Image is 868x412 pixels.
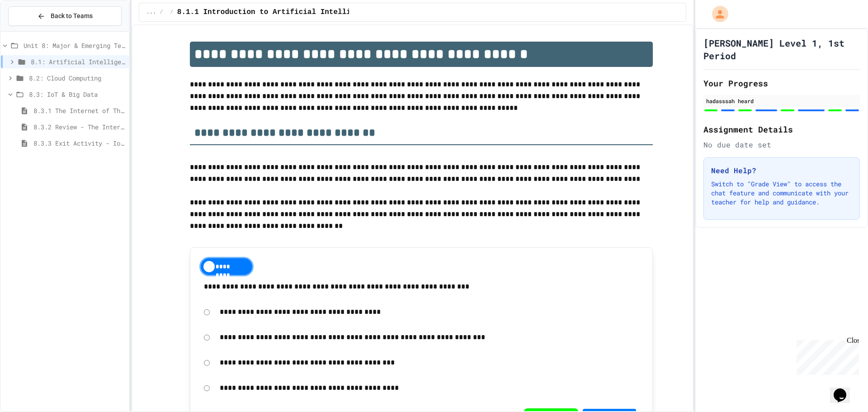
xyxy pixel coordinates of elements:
span: 8.1: Artificial Intelligence Basics [31,57,125,66]
h3: Need Help? [711,165,852,176]
span: / [170,9,174,16]
span: / [160,9,163,16]
p: Switch to "Grade View" to access the chat feature and communicate with your teacher for help and ... [711,180,852,207]
span: 8.3.2 Review - The Internet of Things and Big Data [33,122,125,132]
iframe: chat widget [830,376,859,403]
div: hadasssah heard [706,97,857,105]
span: 8.1.1 Introduction to Artificial Intelligence [177,7,373,18]
span: 8.3.3 Exit Activity - IoT Data Detective Challenge [33,138,125,148]
h1: [PERSON_NAME] Level 1, 1st Period [703,37,860,62]
div: No due date set [703,139,860,150]
button: Back to Teams [8,6,122,26]
iframe: chat widget [793,336,859,375]
div: My Account [703,4,731,24]
h2: Your Progress [703,77,860,90]
span: 8.3: IoT & Big Data [29,90,125,99]
div: Chat with us now!Close [4,4,62,57]
span: Unit 8: Major & Emerging Technologies [24,41,125,50]
span: 8.2: Cloud Computing [29,73,125,83]
span: Back to Teams [51,11,93,21]
span: 8.3.1 The Internet of Things and Big Data: Our Connected Digital World [33,106,125,115]
h2: Assignment Details [703,123,860,136]
span: ... [146,9,156,16]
